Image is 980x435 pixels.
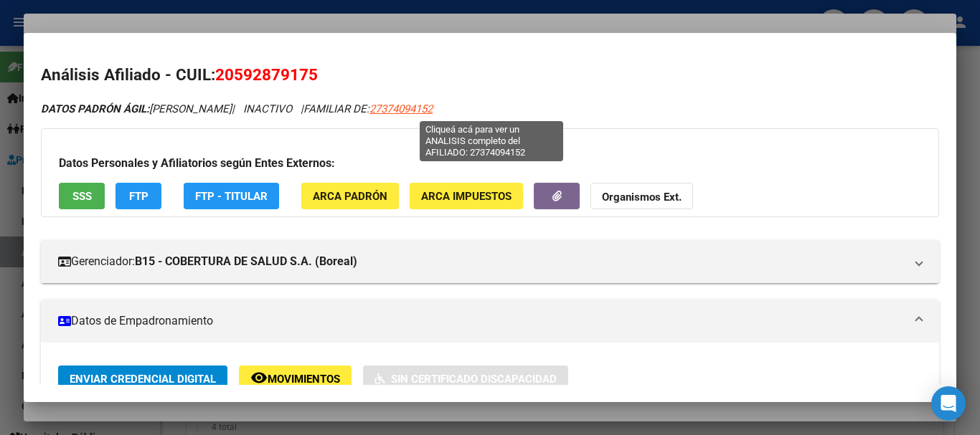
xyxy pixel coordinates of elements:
[410,183,523,209] button: ARCA Impuestos
[58,312,905,330] mat-panel-title: Datos de Empadronamiento
[58,365,227,392] button: Enviar Credencial Digital
[363,365,568,392] button: Sin Certificado Discapacidad
[116,183,161,209] button: FTP
[41,102,232,115] span: [PERSON_NAME]
[239,365,352,392] button: Movimientos
[313,190,387,203] span: ARCA Padrón
[931,386,966,421] div: Open Intercom Messenger
[369,102,433,115] span: 27374094152
[135,253,357,270] strong: B15 - COBERTURA DE SALUD S.A. (Boreal)
[590,183,693,209] button: Organismos Ext.
[195,190,268,203] span: FTP - Titular
[303,102,433,115] span: FAMILIAR DE:
[421,190,512,203] span: ARCA Impuestos
[59,183,105,209] button: SSS
[41,240,939,283] mat-expansion-panel-header: Gerenciador:B15 - COBERTURA DE SALUD S.A. (Boreal)
[41,300,939,343] mat-expansion-panel-header: Datos de Empadronamiento
[41,102,433,115] i: | INACTIVO |
[58,253,905,270] mat-panel-title: Gerenciador:
[268,373,340,386] span: Movimientos
[41,63,939,87] h2: Análisis Afiliado - CUIL:
[70,373,216,386] span: Enviar Credencial Digital
[301,183,399,209] button: ARCA Padrón
[72,190,92,203] span: SSS
[129,190,149,203] span: FTP
[215,65,318,84] span: 20592879175
[250,369,268,386] mat-icon: remove_red_eye
[41,102,149,115] strong: DATOS PADRÓN ÁGIL:
[184,183,279,209] button: FTP - Titular
[602,191,682,204] strong: Organismos Ext.
[59,155,921,172] h3: Datos Personales y Afiliatorios según Entes Externos:
[391,373,557,386] span: Sin Certificado Discapacidad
